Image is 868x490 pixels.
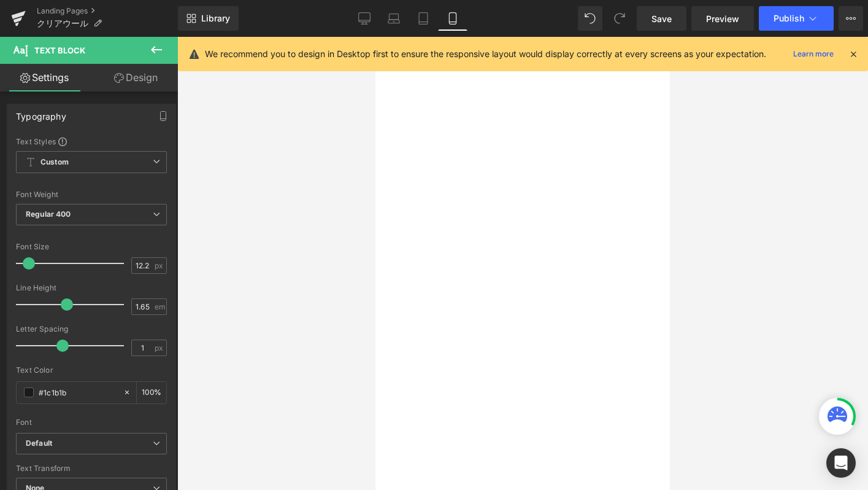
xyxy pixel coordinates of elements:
[16,464,167,473] div: Text Transform
[788,47,839,61] a: Learn more
[16,325,167,333] div: Letter Spacing
[16,418,167,427] div: Font
[178,6,239,31] a: New Library
[155,344,165,352] span: px
[37,6,178,16] a: Landing Pages
[759,6,834,31] button: Publish
[91,64,180,91] a: Design
[826,448,856,478] div: Open Intercom Messenger
[16,284,167,292] div: Line Height
[137,382,166,403] div: %
[409,6,438,31] a: Tablet
[379,6,409,31] a: Laptop
[350,6,379,31] a: Desktop
[26,209,71,219] b: Regular 400
[26,438,52,449] i: Default
[774,14,804,23] span: Publish
[16,136,167,146] div: Text Styles
[16,243,167,251] div: Font Size
[651,12,672,25] span: Save
[16,366,167,375] div: Text Color
[578,6,602,31] button: Undo
[607,6,632,31] button: Redo
[438,6,467,31] a: Mobile
[205,47,766,61] p: We recommend you to design in Desktop first to ensure the responsive layout would display correct...
[40,157,69,168] b: Custom
[16,190,167,199] div: Font Weight
[34,45,85,55] span: Text Block
[155,303,165,311] span: em
[839,6,863,31] button: More
[691,6,754,31] a: Preview
[155,262,165,270] span: px
[37,18,88,28] span: クリアウール
[201,13,230,24] span: Library
[39,386,117,399] input: Color
[16,104,66,122] div: Typography
[706,12,739,25] span: Preview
